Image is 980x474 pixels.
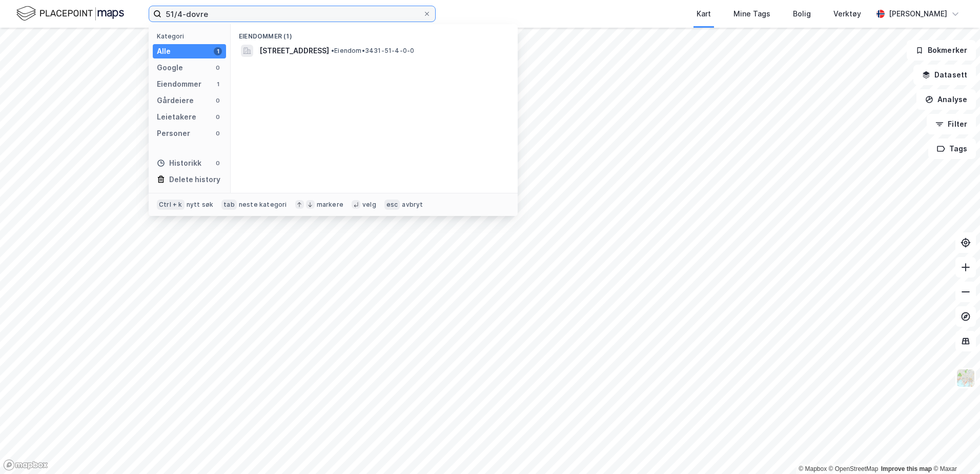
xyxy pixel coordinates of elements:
[829,465,879,472] a: OpenStreetMap
[157,127,190,140] div: Personer
[239,201,287,209] div: neste kategori
[793,8,811,20] div: Bolig
[214,80,222,88] div: 1
[833,8,861,20] div: Verktøy
[402,201,423,209] div: avbryt
[3,459,48,471] a: Mapbox homepage
[214,129,222,137] div: 0
[259,45,329,57] span: [STREET_ADDRESS]
[221,200,237,210] div: tab
[913,65,976,85] button: Datasett
[157,157,201,169] div: Historikk
[697,8,711,20] div: Kart
[214,159,222,167] div: 0
[157,78,201,90] div: Eiendommer
[881,465,932,472] a: Improve this map
[231,24,518,43] div: Eiendommer (1)
[956,368,975,388] img: Z
[157,94,194,107] div: Gårdeiere
[362,201,376,209] div: velg
[889,8,947,20] div: [PERSON_NAME]
[187,201,214,209] div: nytt søk
[929,425,980,474] iframe: Chat Widget
[928,139,976,159] button: Tags
[799,465,827,472] a: Mapbox
[733,8,770,20] div: Mine Tags
[157,32,226,40] div: Kategori
[157,45,171,57] div: Alle
[157,62,183,74] div: Google
[214,64,222,72] div: 0
[157,111,196,123] div: Leietakere
[214,96,222,105] div: 0
[916,89,976,110] button: Analyse
[214,113,222,121] div: 0
[214,47,222,55] div: 1
[16,5,124,23] img: logo.f888ab2527a4732fd821a326f86c7f29.svg
[161,6,423,22] input: Søk på adresse, matrikkel, gårdeiere, leietakere eller personer
[331,47,414,55] span: Eiendom • 3431-51-4-0-0
[331,47,334,54] span: •
[384,200,400,210] div: esc
[907,40,976,61] button: Bokmerker
[169,173,220,186] div: Delete history
[927,114,976,134] button: Filter
[317,201,343,209] div: markere
[157,200,185,210] div: Ctrl + k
